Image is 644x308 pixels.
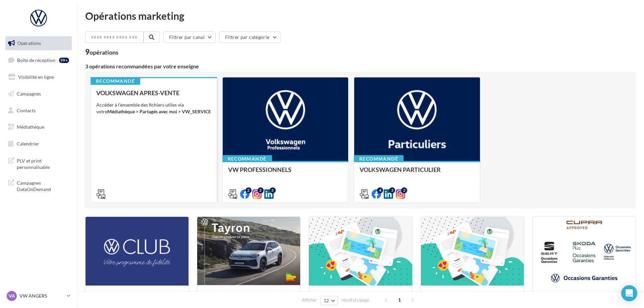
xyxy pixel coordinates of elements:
a: Opérations [4,36,73,50]
div: Recommandé [91,77,140,85]
div: 2 [246,187,252,193]
span: Contacts [17,107,36,113]
div: Recommandé [222,155,272,163]
a: Boîte de réception99+ [4,53,73,67]
span: Boîte de réception [17,57,55,63]
strong: Médiathèque > Partagés avec moi > VW_SERVICE [107,109,211,114]
a: Contacts [4,104,73,118]
div: Accéder à l'ensemble des fichiers utiles via votre [96,102,211,115]
a: Campagnes DataOnDemand [4,176,73,195]
span: 12 [324,298,329,303]
div: Recommandé [354,155,404,163]
span: Médiathèque [17,124,44,130]
button: 12 [321,296,338,305]
span: VOLKSWAGEN PARTICULIER [360,166,441,173]
button: Filtrer par canal [163,32,216,43]
button: Filtrer par catégorie [219,32,280,43]
div: 2 [258,187,264,193]
div: Open Intercom Messenger [621,285,637,301]
span: Campagnes DataOnDemand [17,178,69,193]
a: Campagnes [4,87,73,101]
a: PLV et print personnalisable [4,153,73,173]
div: Opérations marketing [85,11,636,21]
span: Afficher [302,297,317,303]
span: VW CLUB [91,291,118,298]
div: 99+ [59,58,69,63]
div: 3 [389,187,395,193]
span: VOLKSWAGEN APRES-VENTE [96,89,179,97]
a: Visibilité en ligne [4,70,73,84]
span: VW PROFESSIONNELS [228,166,291,173]
div: 4 [377,187,383,193]
p: VW ANGERS [19,293,64,299]
span: PLV et print personnalisable [17,156,69,171]
div: 9 [85,48,118,56]
span: Campagnes sponsorisées OPO [426,291,507,298]
span: Visibilité en ligne [18,74,54,80]
div: 2 [270,187,276,193]
a: Calendrier [4,137,73,151]
span: Opérations [17,40,41,46]
div: 2 [401,187,407,193]
span: Opération libre [314,291,355,298]
a: Médiathèque [4,120,73,134]
span: VA [9,293,15,299]
span: Calendrier [17,141,39,146]
div: 3 opérations recommandées par votre enseigne [85,64,636,69]
span: 1 [394,295,405,305]
span: résultats/page [341,297,369,303]
span: OCCASIONS GARANTIES [538,291,608,298]
span: Campagnes [17,91,41,97]
a: VA VW ANGERS [5,290,72,302]
div: opérations [90,49,118,55]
